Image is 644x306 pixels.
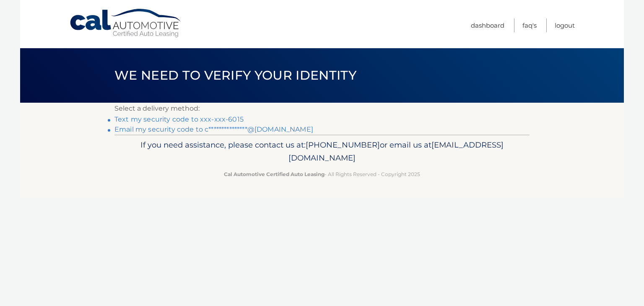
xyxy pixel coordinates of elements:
[120,170,524,179] p: - All Rights Reserved - Copyright 2025
[114,115,244,123] a: Text my security code to xxx-xxx-6015
[114,103,530,114] p: Select a delivery method:
[69,8,182,38] a: Cal Automotive
[120,138,524,165] p: If you need assistance, please contact us at: or email us at
[555,18,575,32] a: Logout
[306,140,380,150] span: [PHONE_NUMBER]
[224,171,325,177] strong: Cal Automotive Certified Auto Leasing
[114,67,356,83] span: We need to verify your identity
[522,18,537,32] a: FAQ's
[471,18,504,32] a: Dashboard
